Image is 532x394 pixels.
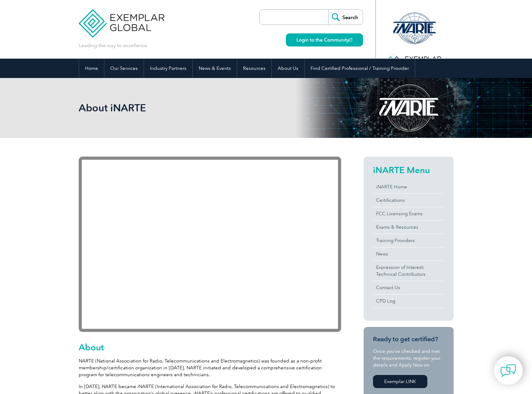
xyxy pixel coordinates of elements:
[237,59,271,78] a: Resources
[373,348,444,368] p: Once you’ve checked and met the requirements, register your details and Apply Now on
[104,59,144,78] a: Our Services
[286,33,363,46] a: Login to the Community
[373,375,427,388] a: Exemplar LINK
[373,281,444,294] a: Contact Us
[144,59,192,78] a: Industry Partners
[79,342,341,352] h2: About
[373,234,444,247] a: Training Providers
[79,103,341,113] h2: About iNARTE
[272,59,304,78] a: About Us
[373,207,444,220] a: FCC Licensing Exams
[373,221,444,234] a: Exams & Resources
[79,59,104,78] a: Home
[373,335,444,343] h3: Ready to get certified?
[373,165,444,175] h2: iNARTE Menu
[79,42,147,49] p: Leading the way to excellence
[373,247,444,260] a: News
[373,180,444,193] a: iNARTE Home
[193,59,237,78] a: News & Events
[373,294,444,308] a: CPD Log
[79,157,341,332] iframe: YouTube video player
[349,38,352,41] img: open_square.png
[328,10,363,25] input: Search
[373,194,444,207] a: Certifications
[79,358,341,378] p: NARTE (National Association for Radio, Telecommunications and Electromagnetics) was founded as a ...
[373,261,444,281] a: Expression of Interest:Technical Contributors
[305,59,415,78] a: Find Certified Professional / Training Provider
[500,363,516,378] img: contact-chat.png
